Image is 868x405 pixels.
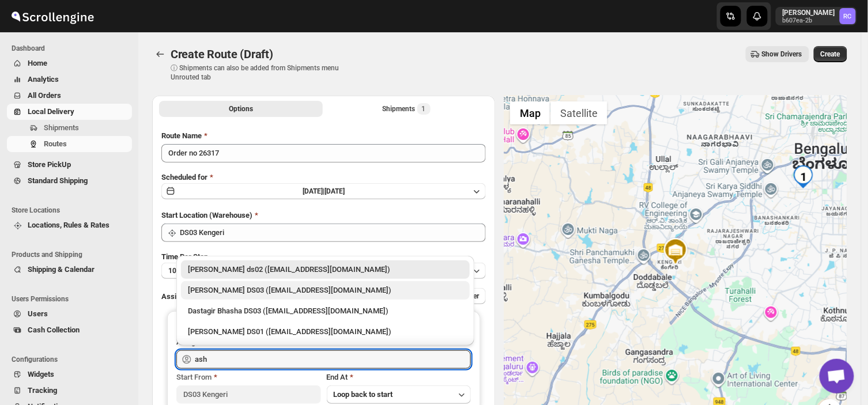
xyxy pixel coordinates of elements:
button: Locations, Rules & Rates [7,217,132,233]
span: Start From [176,373,212,381]
li: Ashraf Ali DS01 (yoyovey222@0tires.com) [176,320,474,341]
button: [DATE]|[DATE] [161,183,486,199]
span: Store Locations [12,206,133,215]
button: Widgets [7,366,132,383]
span: Locations, Rules & Rates [28,221,110,229]
div: 1 [792,165,815,188]
span: Users Permissions [12,294,133,304]
span: Show Drivers [762,50,802,59]
span: 10 minutes [168,266,203,275]
li: ashik uddin DS03 (katiri8361@kimdyn.com) [176,279,474,300]
span: Configurations [12,355,133,364]
span: Dashboard [12,44,133,53]
button: Selected Shipments [325,101,489,117]
p: b607ea-2b [783,17,835,24]
span: Rahul Chopra [840,8,856,24]
button: User menu [776,7,857,25]
div: [PERSON_NAME] DS01 ([EMAIL_ADDRESS][DOMAIN_NAME]) [188,326,463,338]
input: Search assignee [195,350,471,369]
button: Loop back to start [327,385,471,404]
button: 10 minutes [161,263,486,279]
button: Routes [7,136,132,152]
input: Search location [180,224,486,242]
button: Shipping & Calendar [7,262,132,278]
button: Routes [152,46,168,62]
button: Tracking [7,383,132,399]
div: Shipments [383,103,431,115]
button: Show street map [510,101,550,124]
span: Analytics [28,75,59,84]
li: Rashidul ds02 (vaseno4694@minduls.com) [176,260,474,279]
li: Dastagir Bhasha DS03 (vebah85426@fuasha.com) [176,300,474,320]
button: Shipments [7,120,132,136]
span: Local Delivery [28,107,74,116]
input: Eg: Bengaluru Route [161,144,486,162]
span: Create Route (Draft) [171,47,273,61]
span: Standard Shipping [28,176,88,185]
span: All Orders [28,91,61,100]
button: Show Drivers [746,46,809,62]
span: 1 [422,104,426,113]
span: Routes [44,139,67,148]
div: Dastagir Bhasha DS03 ([EMAIL_ADDRESS][DOMAIN_NAME]) [188,305,463,317]
button: All Route Options [159,101,323,117]
span: Tracking [28,386,57,395]
span: Scheduled for [161,173,207,181]
button: Home [7,55,132,71]
img: ScrollEngine [9,2,96,31]
span: Options [229,104,253,113]
p: [PERSON_NAME] [783,8,835,17]
span: [DATE] | [303,187,324,195]
button: Users [7,306,132,322]
a: Open chat [820,359,854,393]
span: Products and Shipping [12,250,133,259]
button: All Orders [7,88,132,104]
span: Shipments [44,123,79,132]
span: Store PickUp [28,160,71,169]
button: Create [814,46,847,62]
span: Start Location (Warehouse) [161,211,252,219]
span: Create [821,50,840,59]
button: Show satellite imagery [550,101,607,124]
span: Time Per Stop [161,252,208,261]
span: Widgets [28,370,54,378]
span: Route Name [161,131,202,140]
span: Loop back to start [334,390,393,399]
span: Assign to [161,292,193,301]
span: Users [28,309,48,318]
button: Analytics [7,71,132,88]
span: Shipping & Calendar [28,265,95,274]
div: [PERSON_NAME] ds02 ([EMAIL_ADDRESS][DOMAIN_NAME]) [188,264,463,275]
button: Cash Collection [7,322,132,338]
span: [DATE] [324,187,345,195]
div: [PERSON_NAME] DS03 ([EMAIL_ADDRESS][DOMAIN_NAME]) [188,285,463,296]
div: End At [327,372,471,383]
p: ⓘ Shipments can also be added from Shipments menu Unrouted tab [171,63,352,82]
text: RC [844,13,852,20]
span: Home [28,59,47,67]
span: Cash Collection [28,325,80,334]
